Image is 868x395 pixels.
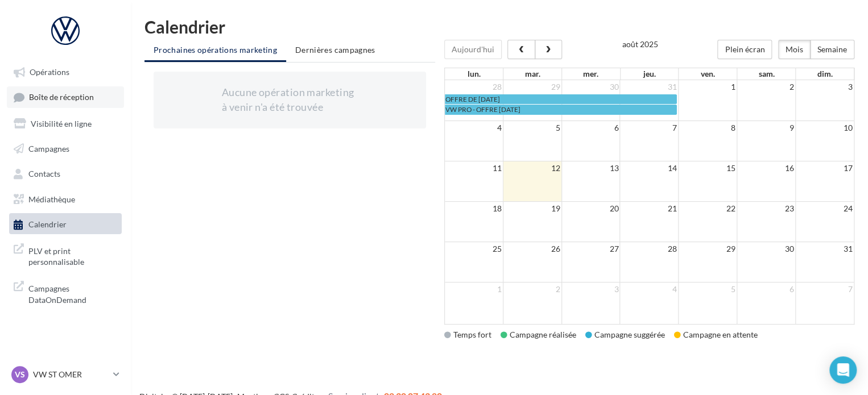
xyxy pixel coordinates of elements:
td: 5 [679,282,737,297]
th: mer. [561,68,620,80]
td: 10 [795,121,854,135]
span: PLV et print personnalisable [28,243,117,268]
h1: Calendrier [144,18,854,35]
a: OFFRE DE [DATE] [445,94,677,104]
th: dim. [796,68,854,80]
td: 26 [503,242,561,256]
span: Contacts [28,169,60,178]
a: Contacts [7,163,124,183]
th: lun. [445,68,503,80]
th: ven. [679,68,737,80]
span: Boîte de réception [29,93,94,102]
a: VS VW ST OMER [9,364,122,385]
td: 29 [503,80,561,94]
td: 4 [445,121,503,135]
td: 8 [679,121,737,135]
td: 2 [737,80,795,94]
td: 3 [561,282,620,297]
td: 16 [737,161,795,176]
a: VW PRO - OFFRE [DATE] [445,105,677,114]
td: 11 [445,161,503,176]
td: 1 [679,80,737,94]
td: 7 [795,282,854,297]
span: Prochaines opérations marketing [154,45,277,55]
td: 30 [737,242,795,256]
span: Dernières campagnes [295,45,375,55]
td: 18 [445,202,503,216]
button: Plein écran [717,40,772,59]
span: VS [15,369,25,380]
td: 31 [620,80,679,94]
td: 6 [737,282,795,297]
td: 24 [795,202,854,216]
span: VW PRO - OFFRE [DATE] [445,105,520,114]
td: 4 [620,282,679,297]
span: Visibilité en ligne [31,118,92,128]
a: PLV et print personnalisable [7,239,124,272]
span: Campagnes DataOnDemand [28,281,117,305]
td: 15 [679,161,737,176]
button: Aujourd'hui [444,40,502,59]
a: Campagnes DataOnDemand [7,276,124,310]
h2: août 2025 [622,40,658,48]
td: 28 [445,80,503,94]
td: 9 [737,121,795,135]
td: 22 [679,202,737,216]
div: Campagne suggérée [585,329,665,340]
div: Aucune opération marketing à venir n'a été trouvée [222,85,358,114]
button: Semaine [810,40,854,59]
td: 23 [737,202,795,216]
td: 21 [620,202,679,216]
td: 1 [445,282,503,297]
th: sam. [737,68,796,80]
td: 12 [503,161,561,176]
th: mar. [503,68,561,80]
span: Opérations [30,67,69,77]
td: 19 [503,202,561,216]
span: Campagnes [28,143,69,153]
a: Campagnes [7,138,124,158]
p: VW ST OMER [33,369,109,380]
button: Mois [778,40,811,59]
td: 7 [620,121,679,135]
span: Calendrier [28,219,67,229]
td: 17 [795,161,854,176]
td: 14 [620,161,679,176]
a: Opérations [7,61,124,82]
div: Campagne en attente [674,329,758,340]
div: Campagne réalisée [501,329,576,340]
td: 30 [561,80,620,94]
td: 27 [561,242,620,256]
td: 25 [445,242,503,256]
div: Temps fort [444,329,491,340]
td: 20 [561,202,620,216]
a: Calendrier [7,213,124,234]
td: 3 [795,80,854,94]
td: 13 [561,161,620,176]
th: jeu. [620,68,679,80]
div: Open Intercom Messenger [829,356,857,384]
a: Médiathèque [7,188,124,209]
span: Médiathèque [28,194,75,203]
td: 2 [503,282,561,297]
td: 28 [620,242,679,256]
td: 29 [679,242,737,256]
a: Boîte de réception [7,86,124,107]
a: Visibilité en ligne [7,113,124,133]
td: 6 [561,121,620,135]
span: OFFRE DE [DATE] [445,95,500,103]
td: 31 [795,242,854,256]
td: 5 [503,121,561,135]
